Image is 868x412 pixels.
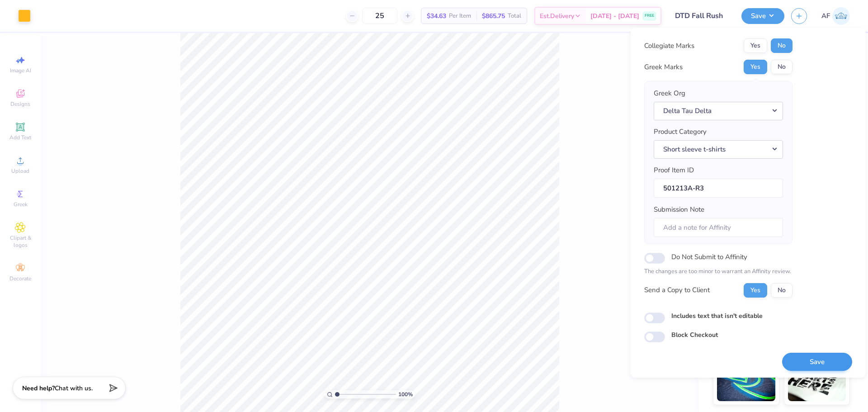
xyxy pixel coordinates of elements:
img: Glow in the Dark Ink [717,356,775,401]
button: No [771,60,793,74]
div: Greek Marks [644,62,683,72]
button: No [771,38,793,53]
button: Save [782,353,852,371]
button: Yes [744,283,767,298]
span: Clipart & logos [5,234,36,249]
button: Yes [744,60,767,74]
a: AF [821,7,850,25]
span: $34.63 [427,11,446,21]
div: Send a Copy to Client [644,285,710,295]
label: Block Checkout [671,330,718,340]
span: Per Item [449,11,471,21]
strong: Need help? [22,384,55,393]
span: Add Text [9,134,31,141]
span: Greek [14,201,28,208]
span: Designs [10,100,30,108]
span: Image AI [10,67,31,74]
span: 100 % [398,390,413,398]
input: Add a note for Affinity [654,218,783,237]
span: Upload [11,167,29,175]
img: Ana Francesca Bustamante [832,7,850,25]
span: Total [508,11,521,21]
button: No [771,283,793,298]
span: $865.75 [482,11,505,21]
p: The changes are too minor to warrant an Affinity review. [644,267,793,276]
span: [DATE] - [DATE] [590,11,639,21]
label: Do Not Submit to Affinity [671,251,747,263]
label: Product Category [654,127,707,137]
span: FREE [645,13,654,19]
button: Short sleeve t-shirts [654,140,783,159]
button: Delta Tau Delta [654,102,783,120]
label: Submission Note [654,204,704,215]
img: Water based Ink [788,356,846,401]
label: Greek Org [654,88,685,99]
span: Chat with us. [55,384,93,393]
label: Includes text that isn't editable [671,311,763,321]
span: AF [821,11,830,21]
input: Untitled Design [668,7,735,25]
span: Decorate [9,275,31,282]
input: – – [362,8,397,24]
button: Save [741,8,784,24]
label: Proof Item ID [654,165,694,175]
div: Collegiate Marks [644,41,694,51]
span: Est. Delivery [540,11,574,21]
button: Yes [744,38,767,53]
